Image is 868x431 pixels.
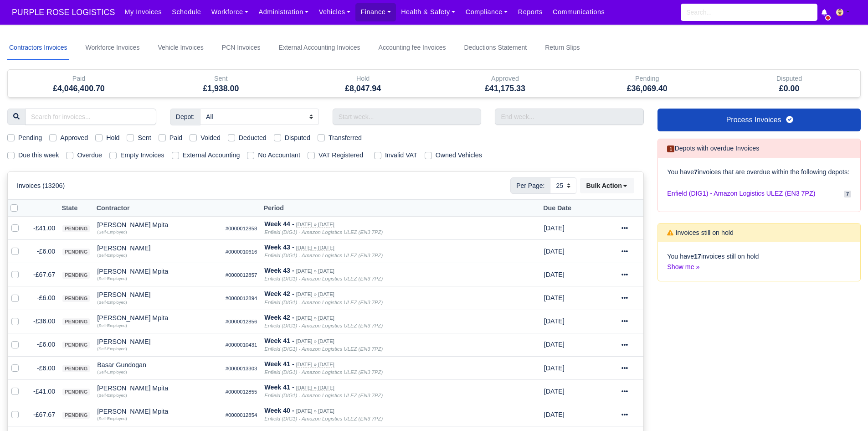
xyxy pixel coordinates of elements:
div: Basar Gundogan [97,362,218,368]
input: Search... [681,4,817,21]
div: Disputed [725,73,853,84]
th: Period [261,200,540,217]
span: 2 months from now [544,224,565,232]
i: Enfield (DIG1) - Amazon Logistics ULEZ (EN3 7PZ) [264,369,383,375]
i: Enfield (DIG1) - Amazon Logistics ULEZ (EN3 7PZ) [264,323,383,328]
label: VAT Registered [318,150,363,161]
div: Paid [8,70,150,97]
td: -£41.00 [26,380,59,403]
input: Start week... [333,109,482,125]
div: [PERSON_NAME] [97,291,218,298]
h5: £4,046,400.70 [15,84,143,93]
div: Bulk Action [580,178,634,193]
div: Sent [150,70,292,97]
td: -£6.00 [26,240,59,263]
td: -£6.00 [26,286,59,310]
strong: Week 42 - [264,290,294,297]
a: Enfield (DIG1) - Amazon Logistics ULEZ (EN3 7PZ) 7 [667,185,851,203]
td: -£6.00 [26,356,59,379]
a: Schedule [167,3,206,21]
iframe: Chat Widget [822,387,868,431]
td: -£67.67 [26,263,59,286]
th: State [59,200,93,217]
span: 1 month from now [544,364,565,372]
span: pending [62,389,90,395]
label: Sent [138,133,151,143]
label: Invalid VAT [385,150,417,161]
span: pending [62,412,90,419]
span: 2 months from now [544,271,565,278]
small: #0000012855 [226,389,257,395]
div: Pending [583,73,711,84]
span: 1 month from now [544,294,565,301]
small: #0000013303 [226,366,257,371]
small: [DATE] » [DATE] [296,222,334,228]
h6: Depots with overdue Invoices [667,145,759,152]
small: (Self-Employed) [97,323,127,328]
a: Workforce Invoices [84,36,142,60]
label: Disputed [285,133,310,143]
small: [DATE] » [DATE] [296,385,334,391]
span: Enfield (DIG1) - Amazon Logistics ULEZ (EN3 7PZ) [667,188,815,199]
strong: 7 [694,168,698,176]
i: Enfield (DIG1) - Amazon Logistics ULEZ (EN3 7PZ) [264,416,383,421]
span: 1 month from now [544,317,565,325]
strong: Week 40 - [264,407,294,414]
i: Enfield (DIG1) - Amazon Logistics ULEZ (EN3 7PZ) [264,229,383,235]
span: pending [62,225,90,232]
label: External Accounting [183,150,240,161]
a: Reports [513,3,548,21]
td: -£67.67 [26,403,59,426]
h6: Invoices still on hold [667,229,734,237]
h5: £0.00 [725,84,853,93]
input: Search for invoices... [25,109,156,125]
div: [PERSON_NAME] [97,245,218,251]
span: pending [62,318,90,325]
label: No Accountant [258,150,300,161]
th: Contractor [93,200,221,217]
a: Finance [355,3,396,21]
td: -£36.00 [26,310,59,333]
div: [PERSON_NAME] Mpita [97,408,218,415]
small: [DATE] » [DATE] [296,338,334,344]
span: 2 months from now [544,248,565,255]
a: Workforce [206,3,254,21]
a: Administration [253,3,313,21]
label: Empty Invoices [120,150,164,161]
span: Per Page: [510,177,550,194]
h6: Invoices (13206) [17,182,65,190]
a: Communications [548,3,610,21]
small: [DATE] » [DATE] [296,362,334,368]
a: Vehicle Invoices [156,36,205,60]
div: Sent [157,73,285,84]
a: Process Invoices [657,109,861,131]
a: PURPLE ROSE LOGISTICS [7,4,119,21]
small: #0000012854 [226,412,257,418]
strong: Week 42 - [264,314,294,321]
h5: £8,047.94 [299,84,427,93]
small: #0000012894 [226,296,257,301]
i: Enfield (DIG1) - Amazon Logistics ULEZ (EN3 7PZ) [264,300,383,305]
strong: 17 [694,253,701,260]
a: Deductions Statement [462,36,529,60]
div: [PERSON_NAME] Mpita [97,315,218,321]
strong: Week 41 - [264,337,294,344]
small: #0000012858 [226,226,257,231]
div: Disputed [718,70,860,97]
div: You have invoices still on hold [658,242,860,281]
span: pending [62,365,90,372]
span: 1 month from now [544,388,565,395]
small: (Self-Employed) [97,370,127,374]
div: Pending [576,70,718,97]
small: [DATE] » [DATE] [296,245,334,251]
label: Pending [18,133,42,143]
small: (Self-Employed) [97,393,127,398]
div: [PERSON_NAME] Mpita [97,385,218,391]
strong: Week 44 - [264,220,294,228]
small: [DATE] » [DATE] [296,291,334,297]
